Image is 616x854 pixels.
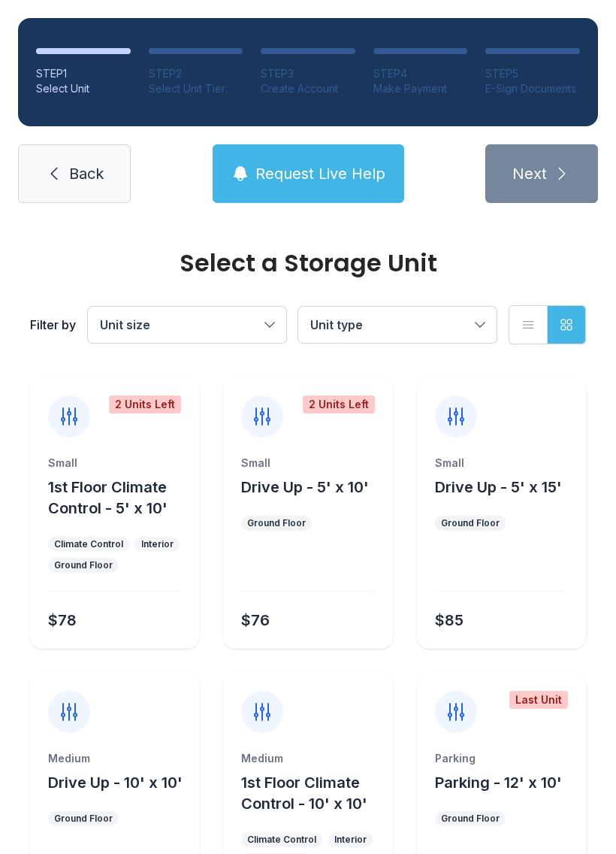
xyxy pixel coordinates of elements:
[241,477,369,498] button: Drive Up - 5' x 10'
[241,751,374,766] div: Medium
[241,456,374,471] div: Small
[512,163,547,184] span: Next
[36,66,131,81] div: STEP 1
[310,317,363,332] span: Unit type
[48,772,183,793] button: Drive Up - 10' x 10'
[435,477,562,498] button: Drive Up - 5' x 15'
[303,395,375,413] div: 2 Units Left
[88,307,286,343] button: Unit size
[509,691,568,709] div: Last Unit
[241,772,386,814] button: 1st Floor Climate Control - 10' x 10'
[435,478,562,496] span: Drive Up - 5' x 15'
[69,163,104,184] span: Back
[441,813,500,825] div: Ground Floor
[241,774,367,813] span: 1st Floor Climate Control - 10' x 10'
[261,81,355,96] div: Create Account
[30,316,76,334] div: Filter by
[48,751,181,766] div: Medium
[48,774,183,792] span: Drive Up - 10' x 10'
[149,66,243,81] div: STEP 2
[298,307,497,343] button: Unit type
[255,163,385,184] span: Request Live Help
[48,478,168,517] span: 1st Floor Climate Control - 5' x 10'
[149,81,243,96] div: Select Unit Tier
[247,834,316,846] div: Climate Control
[334,834,367,846] div: Interior
[373,66,468,81] div: STEP 4
[54,559,113,571] div: Ground Floor
[54,538,123,550] div: Climate Control
[435,774,562,792] span: Parking - 12' x 10'
[30,251,586,275] div: Select a Storage Unit
[435,610,464,631] div: $85
[373,81,468,96] div: Make Payment
[48,610,77,631] div: $78
[48,456,181,471] div: Small
[241,610,270,631] div: $76
[485,81,580,96] div: E-Sign Documents
[261,66,355,81] div: STEP 3
[435,456,568,471] div: Small
[48,477,193,519] button: 1st Floor Climate Control - 5' x 10'
[435,751,568,766] div: Parking
[435,772,562,793] button: Parking - 12' x 10'
[109,395,181,413] div: 2 Units Left
[54,813,113,825] div: Ground Floor
[100,317,150,332] span: Unit size
[36,81,131,96] div: Select Unit
[441,517,500,529] div: Ground Floor
[141,538,174,550] div: Interior
[485,66,580,81] div: STEP 5
[241,478,369,496] span: Drive Up - 5' x 10'
[247,517,306,529] div: Ground Floor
